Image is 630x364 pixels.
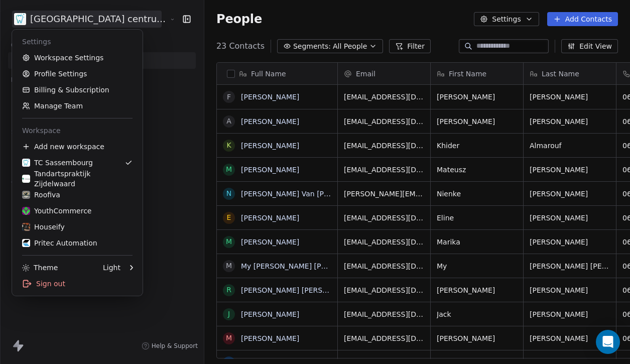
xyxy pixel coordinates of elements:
div: Workspace [16,123,139,139]
div: Settings [16,34,139,50]
img: cropped-Favicon-Zijdelwaard.webp [22,175,30,183]
div: Pritec Automation [22,238,97,248]
a: Billing & Subscription [16,82,139,98]
img: Roofiva%20logo%20flavicon.png [22,191,30,199]
div: Houseify [22,222,65,232]
div: Tandartspraktijk Zijdelwaard [22,169,133,189]
a: Manage Team [16,98,139,114]
img: YC%20tumbnail%20flavicon.png [22,207,30,215]
img: cropped-favo.png [22,159,30,167]
div: Sign out [16,276,139,292]
div: TC Sassembourg [22,158,93,168]
div: Add new workspace [16,139,139,155]
div: Theme [22,263,58,273]
img: b646f82e.png [22,239,30,247]
img: Afbeelding1.png [22,223,30,231]
div: Light [103,263,120,273]
div: YouthCommerce [22,206,91,216]
a: Profile Settings [16,66,139,82]
a: Workspace Settings [16,50,139,66]
div: Roofiva [22,190,60,200]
